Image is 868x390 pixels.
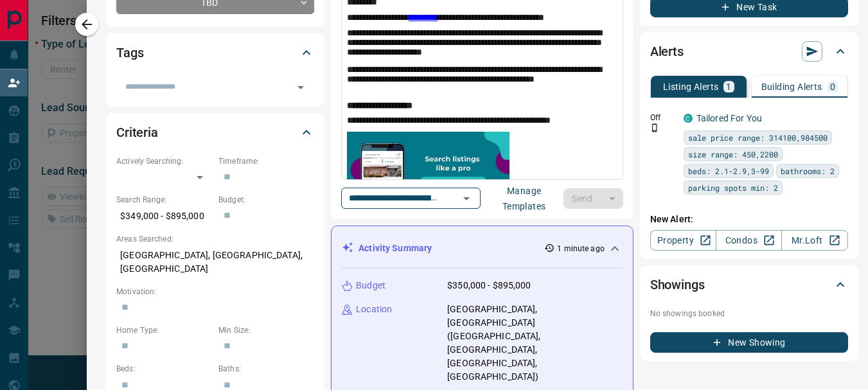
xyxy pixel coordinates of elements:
p: Beds: [116,363,212,375]
img: search_like_a_pro.jpg [347,132,509,202]
div: Showings [650,269,848,300]
p: Building Alerts [761,82,822,91]
p: Budget [356,279,385,292]
div: split button [563,188,623,209]
h2: Tags [116,42,143,63]
p: Actively Searching: [116,155,212,167]
a: Property [650,230,716,251]
p: Activity Summary [359,242,432,255]
p: Timeframe: [218,155,314,167]
a: Mr.Loft [781,230,847,251]
button: New Showing [650,332,848,353]
p: $350,000 - $895,000 [447,279,531,292]
p: Location [356,303,392,316]
div: Criteria [116,117,314,148]
h2: Criteria [116,122,158,143]
span: sale price range: 314100,984500 [688,131,828,144]
p: No showings booked [650,308,848,319]
p: Off [650,112,676,123]
p: 1 minute ago [557,243,604,254]
p: New Alert: [650,213,848,226]
p: $349,000 - $895,000 [116,206,212,227]
p: Areas Searched: [116,233,314,245]
span: bathrooms: 2 [781,164,835,177]
p: Min Size: [218,324,314,336]
a: Tailored For You [696,113,762,123]
p: 1 [726,82,731,91]
button: Open [292,78,310,96]
p: Baths: [218,363,314,375]
p: 0 [830,82,835,91]
p: [GEOGRAPHIC_DATA], [GEOGRAPHIC_DATA] ([GEOGRAPHIC_DATA], [GEOGRAPHIC_DATA], [GEOGRAPHIC_DATA], [G... [447,303,623,384]
button: Open [457,190,475,208]
span: beds: 2.1-2.9,3-99 [688,164,769,177]
p: Motivation: [116,286,314,297]
p: Search Range: [116,194,212,206]
div: Activity Summary1 minute ago [342,236,623,260]
a: Condos [716,230,782,251]
span: size range: 450,2200 [688,148,778,161]
p: Listing Alerts [663,82,719,91]
div: condos.ca [684,114,693,123]
div: Tags [116,37,314,68]
svg: Push Notification Only [650,123,659,132]
p: Home Type: [116,324,212,336]
div: Alerts [650,36,848,67]
p: Budget: [218,194,314,206]
p: [GEOGRAPHIC_DATA], [GEOGRAPHIC_DATA], [GEOGRAPHIC_DATA] [116,245,314,279]
span: parking spots min: 2 [688,181,778,194]
h2: Showings [650,274,705,295]
h2: Alerts [650,41,684,62]
button: Manage Templates [484,188,563,209]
